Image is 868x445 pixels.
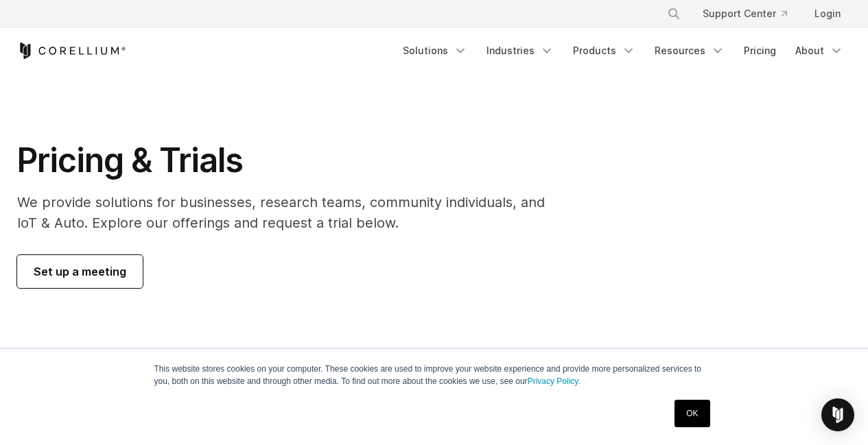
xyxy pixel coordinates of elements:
[692,1,798,26] a: Support Center
[395,38,476,63] a: Solutions
[646,38,733,63] a: Resources
[395,38,852,63] div: Navigation Menu
[661,1,686,26] button: Search
[565,38,644,63] a: Products
[17,192,564,233] p: We provide solutions for businesses, research teams, community individuals, and IoT & Auto. Explo...
[675,400,709,427] a: OK
[17,43,126,59] a: Corellium Home
[528,376,580,386] a: Privacy Policy.
[17,140,564,181] h1: Pricing & Trials
[17,255,143,288] a: Set up a meeting
[787,38,852,63] a: About
[34,263,126,280] span: Set up a meeting
[821,398,854,431] div: Open Intercom Messenger
[154,363,714,387] p: This website stores cookies on your computer. These cookies are used to improve your website expe...
[736,38,784,63] a: Pricing
[650,1,852,26] div: Navigation Menu
[478,38,562,63] a: Industries
[804,1,852,26] a: Login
